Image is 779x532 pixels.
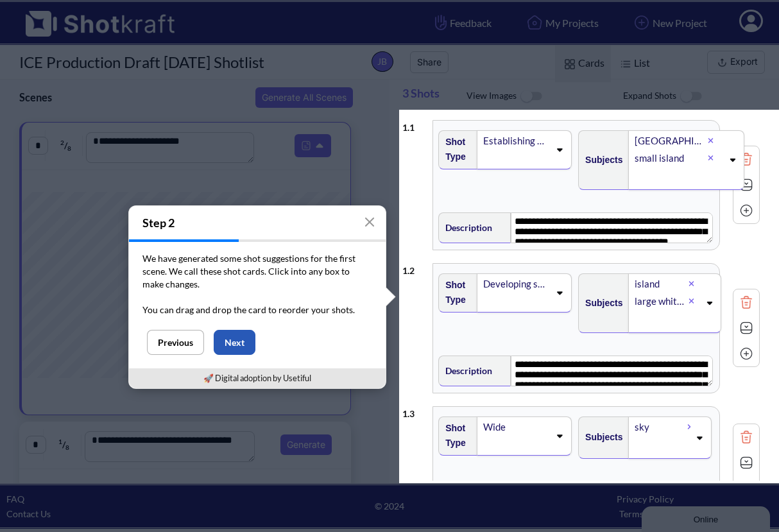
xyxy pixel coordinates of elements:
div: Online [10,11,119,21]
button: Next [214,330,255,355]
img: Trash Icon [737,427,756,447]
div: Establishing shot [482,132,550,150]
div: 1.3Shot TypeWideSubjectsskyTrash IconExpand IconAdd Icon [402,400,760,526]
p: We have generated some shot suggestions for the first scene. We call these shot cards. Click into... [142,252,372,291]
div: sky [633,418,687,436]
div: 1 . 2 [402,257,426,278]
span: Shot Type [439,418,470,454]
span: Shot Type [439,132,470,167]
button: Previous [147,330,204,355]
div: small island [633,150,708,167]
span: Description [439,217,492,238]
div: large white house [633,293,689,310]
div: 1 . 1 [402,114,426,135]
p: You can drag and drop the card to reorder your shots. [142,304,372,316]
span: Subjects [579,293,622,314]
img: Add Icon [737,344,756,363]
img: Expand Icon [737,453,756,472]
img: Expand Icon [737,318,756,338]
img: Trash Icon [737,150,756,169]
img: Expand Icon [737,175,756,194]
span: Description [439,360,492,381]
img: Add Icon [737,479,756,498]
div: Developing shot [482,275,550,293]
div: 1 . 3 [402,400,426,421]
div: [GEOGRAPHIC_DATA] [633,132,708,150]
div: island [633,275,689,293]
div: Wide [482,418,550,436]
div: 1.1Shot TypeEstablishing shotSubjects[GEOGRAPHIC_DATA]small islandDescription**** **** **** **** ... [402,114,760,257]
span: Subjects [579,427,622,448]
img: Trash Icon [737,293,756,312]
h4: Step 2 [129,206,386,239]
img: Add Icon [737,201,756,220]
span: Subjects [579,150,622,171]
a: 🚀 Digital adoption by Usetiful [203,373,311,383]
span: Shot Type [439,275,470,311]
